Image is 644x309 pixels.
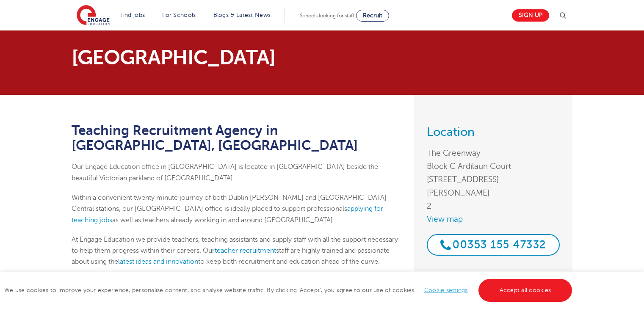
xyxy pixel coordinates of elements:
[300,13,354,19] span: Schools looking for staff
[215,247,276,254] a: teacher recruitment
[72,234,401,268] p: At Engage Education we provide teachers, teaching assistants and supply staff with all the suppor...
[72,123,401,153] h1: Teaching Recruitment Agency in [GEOGRAPHIC_DATA], [GEOGRAPHIC_DATA]
[427,126,560,138] h3: Location
[120,12,145,18] a: Find jobs
[363,12,382,19] span: Recruit
[4,287,574,293] span: We use cookies to improve your experience, personalise content, and analyse website traffic. By c...
[427,234,560,256] a: 00353 155 47332
[72,47,401,68] p: [GEOGRAPHIC_DATA]
[356,10,389,22] a: Recruit
[427,146,560,212] address: The Greenway Block C Ardilaun Court [STREET_ADDRESS][PERSON_NAME] 2
[478,279,572,302] a: Accept all cookies
[118,258,198,265] a: latest ideas and innovation
[72,205,383,223] a: applying for teaching jobs
[512,9,549,22] a: Sign up
[77,5,110,26] img: Engage Education
[427,212,560,226] a: View map
[72,192,401,226] p: Within a convenient twenty minute journey of both Dublin [PERSON_NAME] and [GEOGRAPHIC_DATA] Cent...
[72,161,401,184] p: Our Engage Education office in [GEOGRAPHIC_DATA] is located in [GEOGRAPHIC_DATA] beside the beaut...
[162,12,196,18] a: For Schools
[424,287,468,293] a: Cookie settings
[213,12,271,18] a: Blogs & Latest News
